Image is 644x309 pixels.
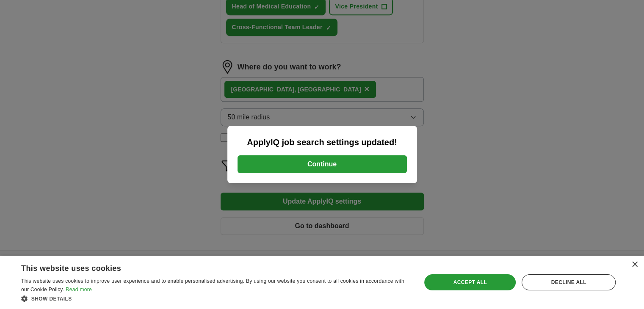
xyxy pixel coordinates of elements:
span: Show details [31,296,72,302]
div: Decline all [522,274,616,290]
span: This website uses cookies to improve user experience and to enable personalised advertising. By u... [21,278,404,292]
div: This website uses cookies [21,261,388,273]
div: Accept all [424,274,516,290]
button: Continue [238,155,407,173]
div: Show details [21,294,409,303]
div: Close [631,262,638,268]
h2: ApplyIQ job search settings updated! [238,136,407,149]
a: Read more, opens a new window [66,287,92,292]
